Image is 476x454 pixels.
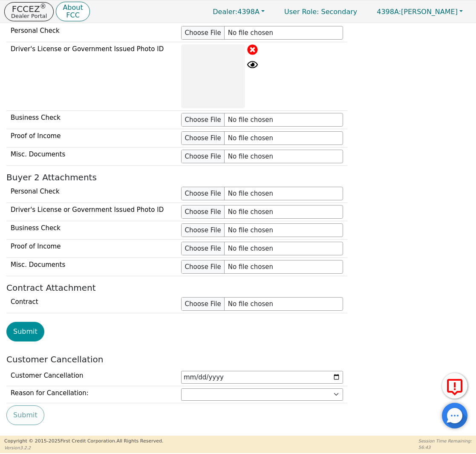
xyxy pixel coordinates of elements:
h4: Buyer 2 Attachments [6,172,470,182]
td: Customer Cancellation [6,369,177,386]
span: User Role : [284,8,319,16]
p: Session Time Remaining: [418,438,472,444]
span: All Rights Reserved. [116,438,163,444]
h4: Contract Attachment [6,283,470,293]
p: About [63,4,83,11]
input: YYYY-MM-DD [181,371,343,384]
p: FCCEZ [11,5,47,13]
td: Proof of Income [6,240,177,258]
a: User Role: Secondary [276,3,366,20]
button: FCCEZ®Dealer Portal [4,2,54,21]
p: Version 3.2.2 [4,445,163,451]
button: 4398A:[PERSON_NAME] [368,5,472,18]
td: Reason for Cancellation: [6,386,177,403]
td: Personal Check [6,24,177,42]
p: FCC [63,12,83,19]
td: Business Check [6,221,177,240]
td: Misc. Documents [6,258,177,276]
span: 4398A [213,8,260,16]
td: Driver's License or Government Issued Photo ID [6,203,177,221]
p: Copyright © 2015- 2025 First Credit Corporation. [4,438,163,445]
span: [PERSON_NAME] [377,8,458,16]
td: Driver's License or Government Issued Photo ID [6,42,177,111]
p: 56:43 [418,444,472,451]
span: 4398A: [377,8,401,16]
td: Misc. Documents [6,147,177,166]
button: Dealer:4398A [204,5,274,18]
button: Submit [6,322,44,341]
p: Dealer Portal [11,13,47,19]
span: Dealer: [213,8,237,16]
td: Contract [6,295,177,313]
td: Business Check [6,111,177,129]
button: AboutFCC [56,2,89,22]
td: Proof of Income [6,129,177,147]
p: Secondary [276,3,366,20]
td: Personal Check [6,185,177,203]
sup: ® [40,3,46,10]
button: Report Error to FCC [442,373,467,399]
h2: Customer Cancellation [6,354,470,364]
